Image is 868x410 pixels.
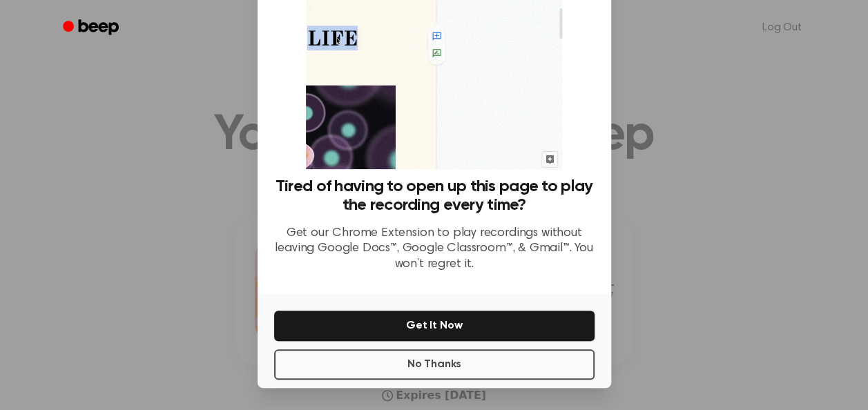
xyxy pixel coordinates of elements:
[274,226,595,273] p: Get our Chrome Extension to play recordings without leaving Google Docs™, Google Classroom™, & Gm...
[53,14,131,41] a: Beep
[274,177,595,215] h3: Tired of having to open up this page to play the recording every time?
[749,11,816,44] a: Log Out
[274,349,595,380] button: No Thanks
[274,311,595,341] button: Get It Now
